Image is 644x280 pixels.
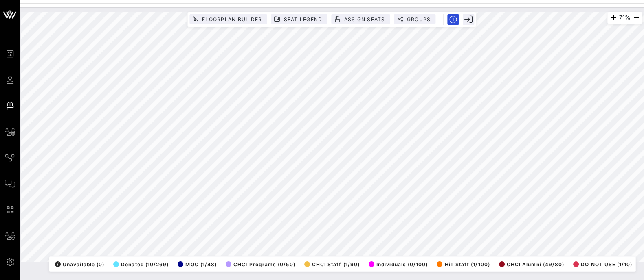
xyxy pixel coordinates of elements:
[571,258,632,270] button: DO NOT USE (1/10)
[343,16,385,22] span: Assign Seats
[406,16,431,22] span: Groups
[189,14,267,24] button: Floorplan Builder
[223,258,295,270] button: CHCI Programs (0/50)
[607,12,642,24] div: 71%
[113,261,169,267] span: Donated (10/269)
[226,261,295,267] span: CHCI Programs (0/50)
[283,16,322,22] span: Seat Legend
[497,258,564,270] button: CHCI Alumni (49/80)
[394,14,435,24] button: Groups
[175,258,217,270] button: MOC (1/48)
[369,261,428,267] span: Individuals (0/100)
[434,258,490,270] button: Hill Staff (1/100)
[55,261,104,267] span: Unavailable (0)
[202,16,262,22] span: Floorplan Builder
[271,14,327,24] button: Seat Legend
[437,261,490,267] span: Hill Staff (1/100)
[55,261,61,267] div: /
[302,258,360,270] button: CHCI Staff (1/90)
[573,261,632,267] span: DO NOT USE (1/10)
[499,261,564,267] span: CHCI Alumni (49/80)
[331,14,390,24] button: Assign Seats
[111,258,169,270] button: Donated (10/269)
[178,261,217,267] span: MOC (1/48)
[304,261,360,267] span: CHCI Staff (1/90)
[366,258,428,270] button: Individuals (0/100)
[53,258,104,270] button: /Unavailable (0)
